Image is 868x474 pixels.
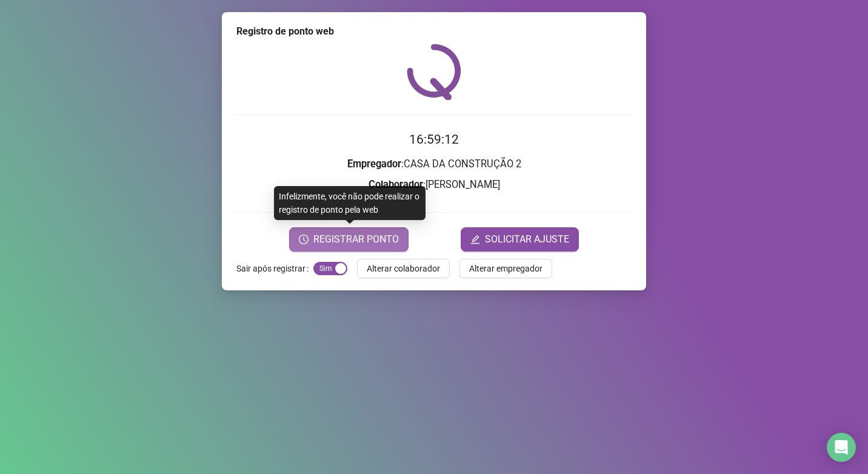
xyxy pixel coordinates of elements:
[407,44,461,100] img: QRPoint
[289,227,409,252] button: REGISTRAR PONTO
[357,259,450,278] button: Alterar colaborador
[367,262,440,275] span: Alterar colaborador
[274,186,426,220] div: Infelizmente, você não pode realizar o registro de ponto pela web
[409,132,459,147] time: 16:59:12
[236,259,313,278] label: Sair após registrar
[236,177,632,193] h3: : [PERSON_NAME]
[485,232,569,247] span: SOLICITAR AJUSTE
[459,259,552,278] button: Alterar empregador
[469,262,542,275] span: Alterar empregador
[827,433,856,462] div: Open Intercom Messenger
[313,232,399,247] span: REGISTRAR PONTO
[347,158,401,170] strong: Empregador
[470,235,480,244] span: edit
[299,235,309,244] span: clock-circle
[369,179,423,190] strong: Colaborador
[236,24,632,39] div: Registro de ponto web
[236,156,632,172] h3: : CASA DA CONSTRUÇÃO 2
[461,227,579,252] button: editSOLICITAR AJUSTE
